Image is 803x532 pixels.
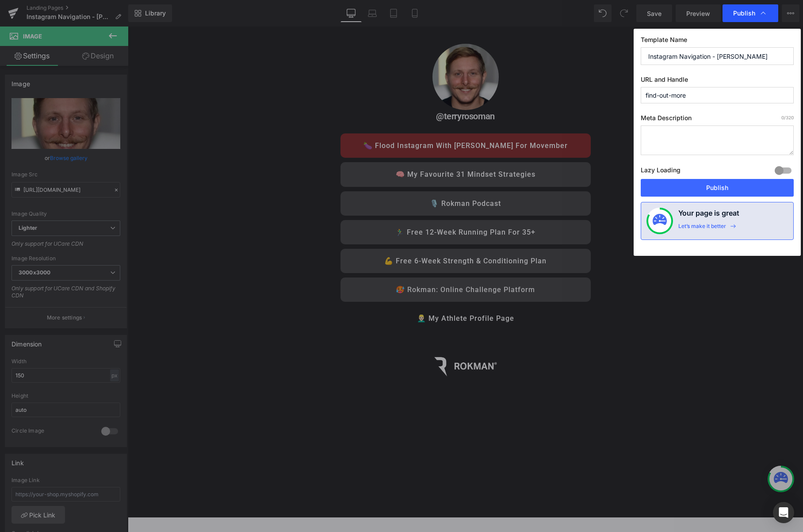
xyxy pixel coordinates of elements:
span: 0 [781,115,784,120]
label: Meta Description [641,114,794,125]
a: 👱🏻‍♂️ My Athlete Profile Page [213,280,463,304]
span: 🏃‍♂️ Free 12-Week Running Plan for 35+ [268,201,408,210]
span: 💪 Free 6-Week Strength & Conditioning plan [256,230,419,239]
label: URL and Handle [641,76,794,87]
a: 🍆 Flood Instagram with [PERSON_NAME] for Movember [213,107,463,131]
h3: @terryrosoman [213,84,463,96]
button: Publish [641,179,794,197]
span: /320 [781,115,794,120]
div: Let’s make it better [678,223,726,234]
span: 🍆 Flood Instagram with [PERSON_NAME] for Movember [236,115,440,123]
span: 🥵 Rokman: Online Challenge Platform [268,259,407,267]
span: 🧠 My Favourite 31 Mindset Strategies [268,144,408,152]
label: Lazy Loading [641,164,681,179]
div: Open Intercom Messenger [773,502,794,523]
a: 🥵 Rokman: Online Challenge Platform [213,251,463,275]
a: 💪 Free 6-Week Strength & Conditioning plan [213,222,463,247]
h4: Your page is great [678,208,739,223]
span: Publish [733,9,755,17]
span: 🎙️ Rokman Podcast [302,173,373,181]
span: 👱🏻‍♂️ My Athlete Profile Page [289,288,386,296]
a: 🏃‍♂️ Free 12-Week Running Plan for 35+ [213,194,463,218]
label: Template Name [641,36,794,47]
img: onboarding-status.svg [653,214,667,228]
a: 🧠 My Favourite 31 Mindset Strategies [213,136,463,160]
a: 🎙️ Rokman Podcast [213,165,463,189]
